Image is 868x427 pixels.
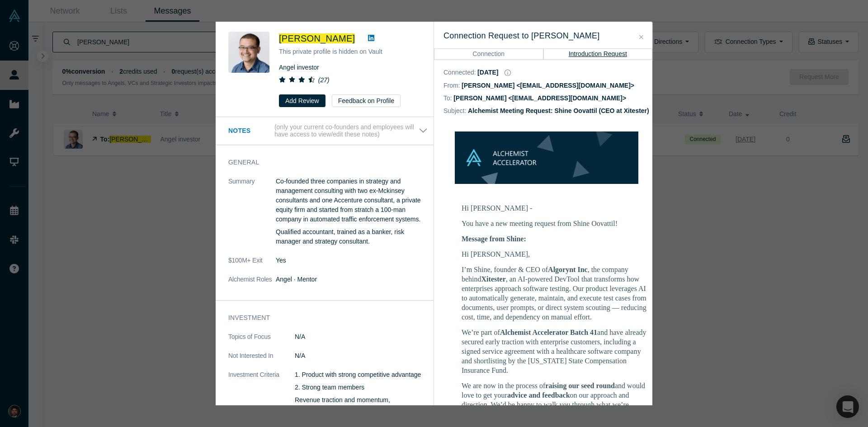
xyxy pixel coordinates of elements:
[318,76,330,84] i: ( 27 )
[637,32,646,42] button: Close
[228,158,415,167] h3: General
[443,106,467,116] dt: Subject:
[279,64,319,71] span: Angel investor
[279,94,325,107] button: Add Review
[332,94,401,107] button: Feedback on Profile
[279,33,355,43] span: [PERSON_NAME]
[276,275,428,284] dd: Angel · Mentor
[295,395,428,414] p: Revenue traction and momentum, differentiator, barriers to entry
[443,94,452,103] dt: To:
[228,256,276,275] dt: $100M+ Exit
[462,235,526,243] b: Message from Shine:
[228,126,273,136] h3: Notes
[462,265,651,322] p: I’m Shine, founder & CEO of , the company behind , an AI-powered DevTool that transforms how ente...
[548,266,588,273] strong: Algorynt Inc
[443,30,643,42] h3: Connection Request to [PERSON_NAME]
[434,48,543,59] button: Connection
[228,313,415,323] h3: Investment
[228,123,428,139] button: Notes (only your current co-founders and employees will have access to view/edit these notes)
[545,382,615,389] strong: raising our seed round
[443,81,460,90] dt: From:
[228,351,295,370] dt: Not Interested In
[228,275,276,294] dt: Alchemist Roles
[500,328,597,336] strong: Alchemist Accelerator Batch 41
[279,47,421,56] p: This private profile is hidden on Vault
[228,332,295,351] dt: Topics of Focus
[507,391,570,399] strong: advice and feedback
[468,107,649,114] dd: Alchemist Meeting Request: Shine Oovattil (CEO at Xitester)
[462,82,634,89] dd: [PERSON_NAME] <[EMAIL_ADDRESS][DOMAIN_NAME]>
[453,94,626,102] dd: [PERSON_NAME] <[EMAIL_ADDRESS][DOMAIN_NAME]>
[462,328,651,375] p: We’re part of and have already secured early traction with enterprise customers, including a sign...
[295,370,428,380] p: 1. Product with strong competitive advantage
[276,256,428,265] dd: Yes
[276,227,428,246] p: Qualified accountant, trained as a banker, risk manager and strategy consultant.
[455,131,638,184] img: banner-small-topicless.png
[477,69,498,76] dd: [DATE]
[228,32,269,73] img: Danny Chee's Profile Image
[543,48,653,59] button: Introduction Request
[462,203,651,213] p: Hi [PERSON_NAME] -
[276,177,428,224] p: Co-founded three companies in strategy and management consulting with two ex-Mckinsey consultants...
[462,219,651,228] p: You have a new meeting request from Shine Oovattil!
[295,351,428,361] dd: N/A
[443,68,476,77] dt: Connected :
[295,383,428,392] p: 2. Strong team members
[295,332,428,342] dd: N/A
[274,123,419,139] p: (only your current co-founders and employees will have access to view/edit these notes)
[481,275,506,283] strong: Xitester
[462,249,651,259] p: Hi [PERSON_NAME],
[462,381,651,419] p: We are now in the process of and would love to get your on our approach and direction. We’d be ha...
[228,177,276,256] dt: Summary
